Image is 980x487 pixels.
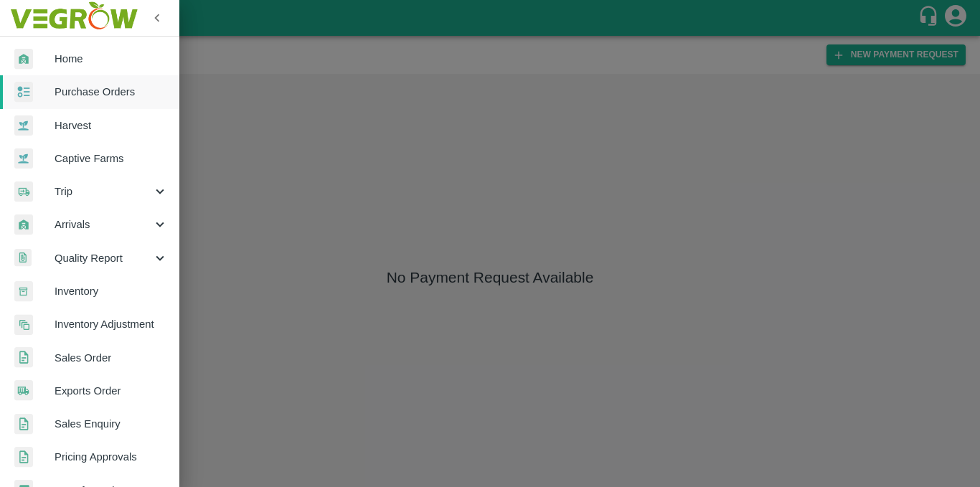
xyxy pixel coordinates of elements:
span: Sales Enquiry [55,416,168,432]
img: inventory [14,314,33,335]
span: Quality Report [55,250,152,266]
img: whArrival [14,49,33,70]
img: whInventory [14,281,33,302]
span: Inventory Adjustment [55,316,168,332]
img: sales [14,447,33,468]
span: Arrivals [55,217,152,232]
span: Harvest [55,118,168,133]
span: Exports Order [55,383,168,399]
img: sales [14,347,33,368]
span: Captive Farms [55,151,168,166]
span: Trip [55,184,152,199]
img: qualityReport [14,249,32,267]
span: Purchase Orders [55,84,168,100]
img: sales [14,414,33,435]
span: Inventory [55,283,168,299]
img: whArrival [14,214,33,235]
span: Sales Order [55,350,168,366]
img: harvest [14,115,33,136]
img: harvest [14,148,33,169]
img: shipments [14,380,33,401]
img: delivery [14,181,33,202]
img: reciept [14,82,33,103]
span: Pricing Approvals [55,449,168,465]
span: Home [55,51,168,67]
